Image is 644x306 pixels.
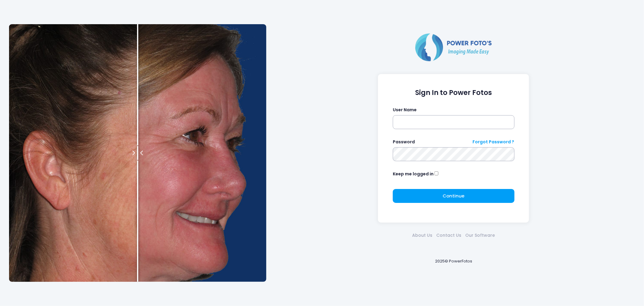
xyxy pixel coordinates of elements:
[434,232,463,239] a: Contact Us
[463,232,497,239] a: Our Software
[393,171,434,177] label: Keep me logged in
[473,139,514,145] a: Forgot Password ?
[393,189,514,203] button: Continue
[410,232,434,239] a: About Us
[393,89,514,97] h1: Sign In to Power Fotos
[413,32,494,62] img: Logo
[443,193,464,199] span: Continue
[272,249,635,274] div: 2025© PowerFotos
[393,107,417,113] label: User Name
[393,139,415,145] label: Password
